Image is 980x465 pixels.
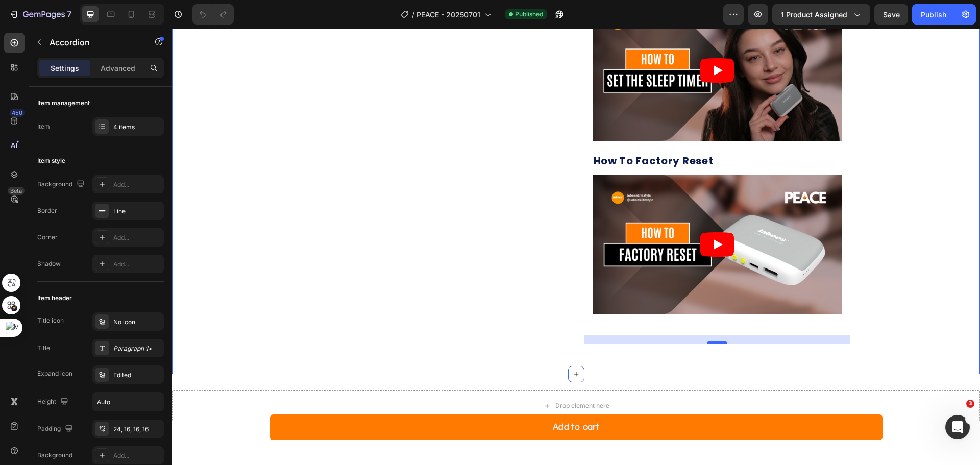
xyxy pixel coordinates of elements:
[98,386,710,412] button: Add to cart
[37,344,50,353] div: Title
[93,393,163,411] input: Auto
[421,125,670,140] h2: How To Factory Reset
[113,425,161,434] div: 24, 16, 16, 16
[37,99,90,108] div: Item management
[412,9,414,20] span: /
[113,371,161,380] div: Edited
[37,422,75,436] div: Padding
[8,187,24,195] div: Beta
[4,4,76,25] button: 7
[192,4,234,25] div: Undo/Redo
[50,36,136,48] p: Accordion
[37,293,72,303] div: Item header
[113,344,161,353] div: Paragraph 1*
[37,451,72,460] div: Background
[921,9,946,20] div: Publish
[37,122,50,131] div: Item
[172,29,980,465] iframe: Design area
[37,316,64,325] div: Title icon
[37,178,87,191] div: Background
[528,204,562,228] button: Play
[37,395,70,409] div: Height
[37,156,65,165] div: Item style
[781,9,847,20] span: 1 product assigned
[113,123,161,132] div: 4 items
[883,10,900,19] span: Save
[113,207,161,216] div: Line
[113,233,161,242] div: Add...
[101,63,135,74] p: Advanced
[37,206,57,215] div: Border
[113,260,161,269] div: Add...
[416,9,480,20] span: PEACE - 20250701
[515,10,543,19] span: Published
[383,373,437,381] div: Drop element here
[37,369,72,378] div: Expand icon
[37,233,58,242] div: Corner
[772,4,870,25] button: 1 product assigned
[37,259,61,268] div: Shadow
[51,63,79,74] p: Settings
[945,415,970,439] iframe: Intercom live chat
[10,109,24,117] div: 450
[113,180,161,189] div: Add...
[381,392,428,406] div: Add to cart
[874,4,908,25] button: Save
[113,317,161,327] div: No icon
[67,8,71,20] p: 7
[912,4,955,25] button: Publish
[966,400,974,408] span: 3
[113,451,161,460] div: Add...
[528,30,562,54] button: Play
